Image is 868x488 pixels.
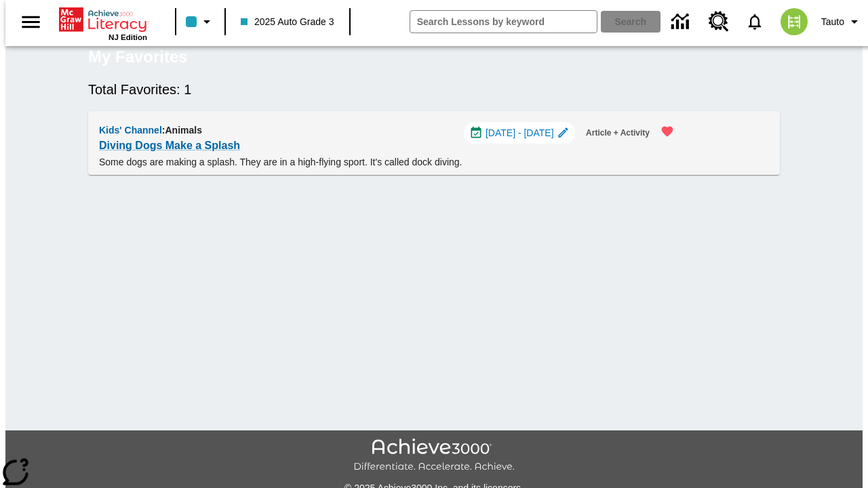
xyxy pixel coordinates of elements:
a: Notifications [737,4,772,39]
button: Article + Activity [580,122,655,144]
span: NJ Edition [108,33,147,41]
span: Article + Activity [586,126,650,140]
button: Profile/Settings [816,9,868,34]
button: Open side menu [11,2,51,42]
span: 2025 Auto Grade 3 [241,15,334,29]
a: Home [59,6,147,33]
img: avatar image [781,8,808,35]
h6: Total Favorites: 1 [88,79,780,100]
span: Kids' Channel [99,125,162,136]
button: Select a new avatar [772,4,816,39]
a: Diving Dogs Make a Splash [99,136,240,155]
div: Oct 13 - Oct 13 Choose Dates [464,122,575,144]
span: : Animals [162,125,202,136]
h5: My Favorites [88,46,188,68]
input: search field [410,11,597,33]
a: Resource Center, Will open in new tab [701,3,737,40]
span: [DATE] - [DATE] [486,126,554,140]
button: Remove from Favorites [652,117,682,146]
a: Data Center [663,3,701,41]
img: Achieve3000 Differentiate Accelerate Achieve [353,439,515,473]
div: Home [59,5,147,41]
p: Some dogs are making a splash. They are in a high-flying sport. It's called dock diving. [99,155,682,169]
button: Class color is light blue. Change class color [180,9,220,34]
span: Tauto [821,15,844,29]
